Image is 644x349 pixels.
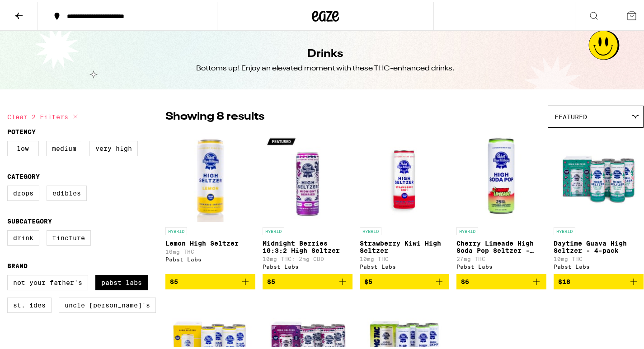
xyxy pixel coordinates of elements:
img: Pabst Labs - Midnight Berries 10:3:2 High Seltzer [263,130,353,221]
p: Midnight Berries 10:3:2 High Seltzer [263,238,353,252]
p: HYBRID [554,225,575,233]
span: $6 [461,276,469,284]
p: 10mg THC [165,247,255,253]
p: 10mg THC [360,254,450,260]
legend: Brand [7,261,28,268]
button: Add to bag [263,272,353,288]
p: Lemon High Seltzer [165,238,255,245]
label: Pabst Labs [95,273,148,289]
label: Tincture [47,228,91,244]
p: HYBRID [165,225,187,233]
p: HYBRID [263,225,284,233]
p: 10mg THC [554,254,644,260]
div: Pabst Labs [165,255,255,261]
img: Pabst Labs - Lemon High Seltzer [165,130,255,221]
legend: Potency [7,126,36,134]
p: Daytime Guava High Seltzer - 4-pack [554,238,644,252]
label: Low [7,139,39,154]
label: St. Ides [7,296,52,311]
p: HYBRID [456,225,478,233]
button: Add to bag [456,272,546,288]
button: Add to bag [554,272,644,288]
span: $18 [558,276,570,284]
button: Add to bag [360,272,450,288]
label: Medium [46,139,82,154]
span: $5 [170,276,178,284]
label: Edibles [47,184,87,199]
span: Featured [555,112,587,119]
p: Showing 8 results [165,107,264,123]
label: Drops [7,184,39,199]
span: $5 [267,276,275,284]
p: Cherry Limeade High Soda Pop Seltzer - 25mg [456,238,546,252]
button: Add to bag [165,272,255,288]
a: Open page for Cherry Limeade High Soda Pop Seltzer - 25mg from Pabst Labs [456,130,546,272]
label: Uncle [PERSON_NAME]'s [59,296,156,311]
div: Pabst Labs [360,262,450,268]
p: Strawberry Kiwi High Seltzer [360,238,450,252]
img: Pabst Labs - Strawberry Kiwi High Seltzer [360,130,450,221]
span: Hi. Need any help? [5,6,65,14]
p: 10mg THC: 2mg CBD [263,254,353,260]
div: Pabst Labs [554,262,644,268]
label: Not Your Father's [7,273,88,289]
a: Open page for Midnight Berries 10:3:2 High Seltzer from Pabst Labs [263,130,353,272]
label: Very High [89,139,138,154]
legend: Category [7,171,40,178]
label: Drink [7,228,39,244]
a: Open page for Lemon High Seltzer from Pabst Labs [165,130,255,272]
a: Open page for Daytime Guava High Seltzer - 4-pack from Pabst Labs [554,130,644,272]
h1: Drinks [308,45,343,60]
div: Bottoms up! Enjoy an elevated moment with these THC-enhanced drinks. [196,62,455,72]
p: HYBRID [360,225,381,233]
button: Clear 2 filters [7,104,81,126]
img: Pabst Labs - Cherry Limeade High Soda Pop Seltzer - 25mg [456,130,546,221]
p: 27mg THC [456,254,546,260]
div: Pabst Labs [456,262,546,268]
legend: Subcategory [7,216,52,223]
a: Open page for Strawberry Kiwi High Seltzer from Pabst Labs [360,130,450,272]
div: Pabst Labs [263,262,353,268]
img: Pabst Labs - Daytime Guava High Seltzer - 4-pack [554,130,644,221]
span: $5 [364,276,372,284]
